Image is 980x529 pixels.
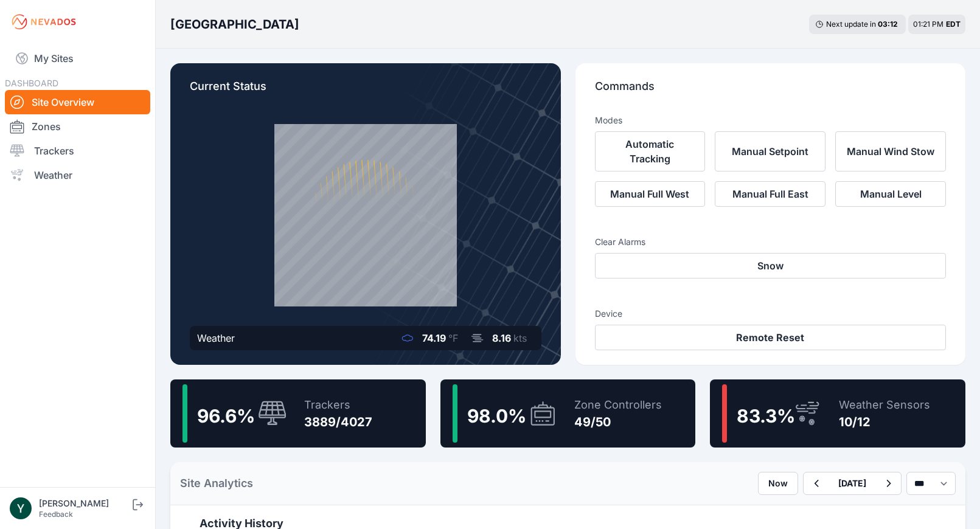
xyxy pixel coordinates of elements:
[304,396,372,413] div: Trackers
[422,332,446,344] span: 74.19
[715,181,825,207] button: Manual Full East
[39,510,73,519] a: Feedback
[170,16,299,33] h3: [GEOGRAPHIC_DATA]
[170,379,426,448] a: 96.6%Trackers3889/4027
[574,396,662,413] div: Zone Controllers
[595,308,947,320] h3: Device
[737,405,795,427] span: 83.3 %
[467,405,526,427] span: 98.0 %
[5,114,150,139] a: Zones
[878,19,900,29] div: 03 : 12
[595,114,622,126] h3: Modes
[5,163,150,187] a: Weather
[839,396,930,413] div: Weather Sensors
[440,379,696,448] a: 98.0%Zone Controllers49/50
[10,12,78,32] img: Nevados
[835,131,946,171] button: Manual Wind Stow
[710,379,965,448] a: 83.3%Weather Sensors10/12
[197,331,235,345] div: Weather
[595,78,947,105] p: Commands
[715,131,825,171] button: Manual Setpoint
[595,236,947,248] h3: Clear Alarms
[10,497,32,519] img: Yezin Taha
[39,497,130,510] div: [PERSON_NAME]
[5,139,150,163] a: Trackers
[826,19,876,29] span: Next update in
[5,78,58,88] span: DASHBOARD
[190,78,541,105] p: Current Status
[839,413,930,430] div: 10/12
[595,181,706,207] button: Manual Full West
[829,472,876,494] button: [DATE]
[513,332,527,344] span: kts
[448,332,458,344] span: °F
[913,19,944,29] span: 01:21 PM
[304,413,372,430] div: 3889/4027
[5,90,150,114] a: Site Overview
[180,475,253,492] h2: Site Analytics
[492,332,511,344] span: 8.16
[5,44,150,73] a: My Sites
[595,131,706,171] button: Automatic Tracking
[758,472,798,495] button: Now
[197,405,255,427] span: 96.6 %
[946,19,961,29] span: EDT
[574,413,662,430] div: 49/50
[595,325,947,350] button: Remote Reset
[170,9,299,40] nav: Breadcrumb
[835,181,946,207] button: Manual Level
[595,253,947,278] button: Snow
